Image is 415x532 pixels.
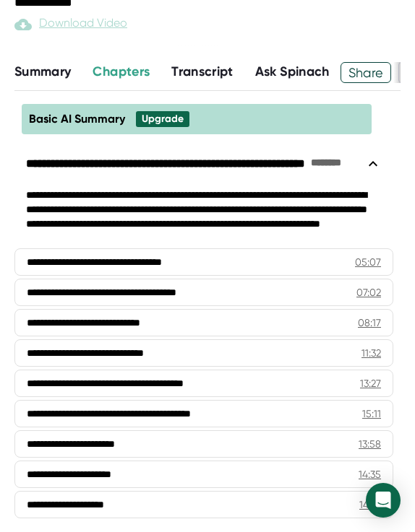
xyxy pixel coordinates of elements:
div: 13:58 [359,437,381,451]
div: 14:39 [359,497,381,512]
div: Open Intercom Messenger [366,483,401,518]
div: 13:27 [360,376,381,391]
span: Ask Spinach [255,64,330,79]
span: Share [341,60,391,85]
span: Summary [14,64,71,79]
div: Upgrade [142,113,184,126]
div: 15:11 [362,406,381,421]
div: 14:35 [359,467,381,481]
button: Summary [14,62,71,82]
span: Transcript [171,64,234,79]
button: Ask Spinach [255,62,330,82]
span: Basic AI Summary [29,112,125,126]
div: Paid feature [14,16,127,33]
button: Transcript [171,62,234,82]
button: Share [341,62,392,83]
div: 08:17 [358,315,381,330]
div: 07:02 [356,285,381,300]
div: 05:07 [355,255,381,269]
div: 11:32 [361,346,381,360]
span: Chapters [93,64,150,79]
button: Chapters [93,62,150,82]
